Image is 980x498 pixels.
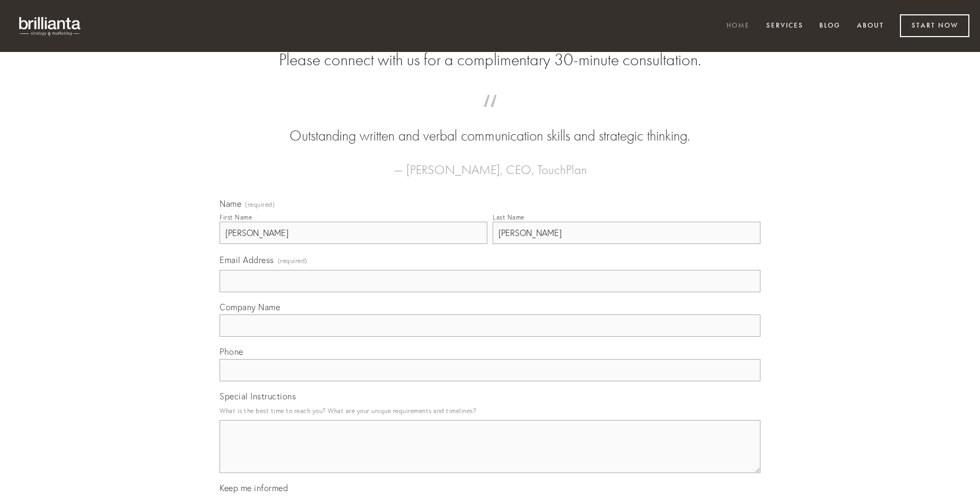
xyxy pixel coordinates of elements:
[245,202,275,208] span: (required)
[237,105,743,146] blockquote: Outstanding written and verbal communication skills and strategic thinking.
[812,18,847,35] a: Blog
[220,302,280,312] span: Company Name
[493,213,524,221] div: Last Name
[220,50,760,70] h2: Please connect with us for a complimentary 30-minute consultation.
[220,391,296,401] span: Special Instructions
[220,255,274,265] span: Email Address
[278,254,308,268] span: (required)
[720,18,757,35] a: Home
[11,11,90,41] img: brillianta - research, strategy, marketing
[220,404,760,418] p: What is the best time to reach you? What are your unique requirements and timelines?
[220,198,241,209] span: Name
[850,18,891,35] a: About
[237,146,743,180] figcaption: — [PERSON_NAME], CEO, TouchPlan
[220,483,288,493] span: Keep me informed
[220,213,252,221] div: First Name
[237,105,743,126] span: “
[900,14,969,37] a: Start Now
[759,18,810,35] a: Services
[220,346,243,357] span: Phone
